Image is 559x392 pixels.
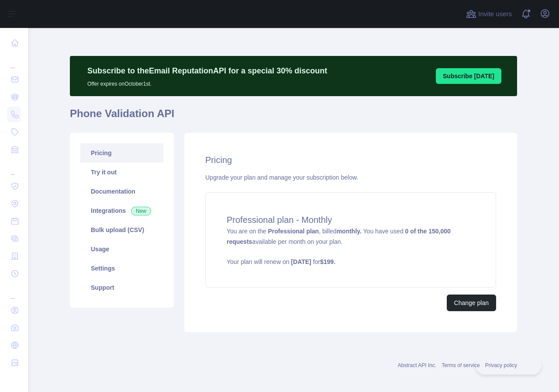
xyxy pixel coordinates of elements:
[205,154,496,166] h2: Pricing
[80,143,163,163] a: Pricing
[80,163,163,182] a: Try it out
[70,107,517,128] h1: Phone Validation API
[268,228,319,235] strong: Professional plan
[442,362,480,368] a: Terms of service
[436,68,501,84] button: Subscribe [DATE]
[205,173,496,182] div: Upgrade your plan and manage your subscription below.
[227,257,475,266] p: Your plan will renew on for
[131,207,151,215] span: New
[337,228,362,235] strong: monthly.
[476,356,542,375] iframe: Toggle Customer Support
[80,220,163,239] a: Bulk upload (CSV)
[291,258,311,265] strong: [DATE]
[227,214,475,226] h4: Professional plan - Monthly
[464,7,514,21] button: Invite users
[227,228,451,245] strong: 0 of the 150,000 requests
[87,65,327,77] p: Subscribe to the Email Reputation API for a special 30 % discount
[447,295,496,311] button: Change plan
[320,258,335,265] strong: $ 199 .
[478,9,512,19] span: Invite users
[80,182,163,201] a: Documentation
[7,52,21,70] div: ...
[7,159,21,177] div: ...
[80,201,163,220] a: Integrations New
[227,228,475,266] span: You are on the , billed You have used available per month on your plan.
[7,283,21,301] div: ...
[87,77,327,87] p: Offer expires on October 1st.
[80,239,163,259] a: Usage
[80,259,163,278] a: Settings
[398,362,437,368] a: Abstract API Inc.
[80,278,163,297] a: Support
